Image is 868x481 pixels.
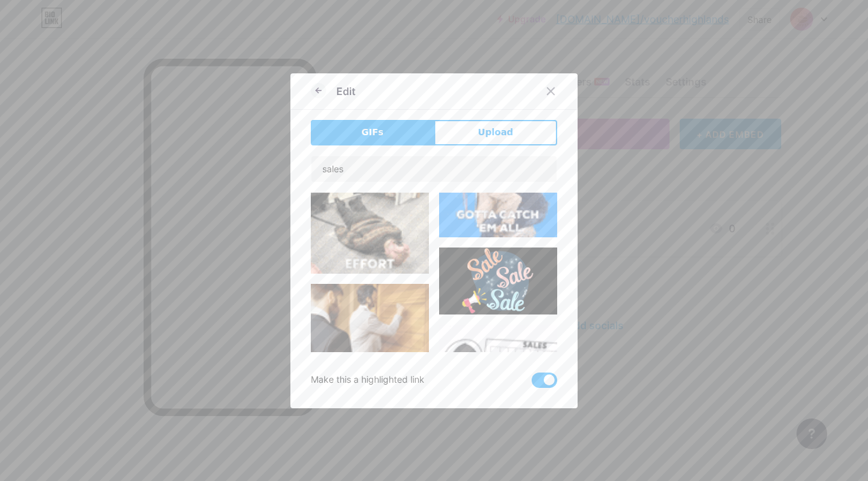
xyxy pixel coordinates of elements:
img: Gihpy [311,179,429,274]
img: Gihpy [311,284,429,354]
img: Gihpy [439,248,557,314]
input: Search [311,156,557,182]
span: GIFs [361,126,384,139]
span: Upload [478,126,513,139]
div: Make this a highlighted link [311,373,424,388]
div: Edit [336,84,355,99]
button: GIFs [311,120,434,145]
button: Upload [434,120,557,145]
img: Gihpy [439,325,557,443]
